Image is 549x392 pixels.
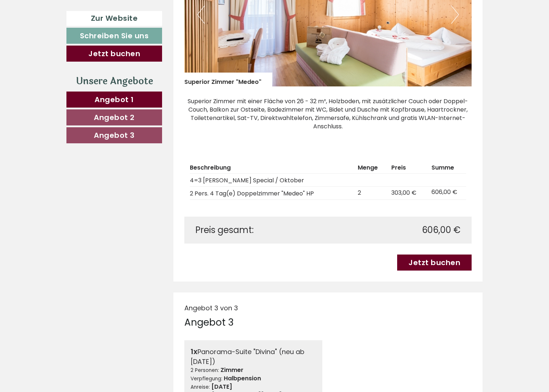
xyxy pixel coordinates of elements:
small: 13:34 [11,35,127,40]
button: Previous [197,5,205,24]
span: Angebot 2 [94,112,135,123]
span: Angebot 3 [94,130,135,140]
button: Next [451,5,459,24]
td: 2 Pers. 4 Tag(e) Doppelzimmer "Medeo" HP [190,187,355,200]
b: Halbpension [224,374,261,383]
th: Beschreibung [190,162,355,174]
p: Superior Zimmer mit einer Fläche von 26 - 32 m², Holzboden, mit zusätzlicher Couch oder Doppel-Co... [184,97,472,131]
th: Menge [355,162,388,174]
b: Zimmer [220,366,243,374]
td: 2 [355,187,388,200]
span: Angebot 3 von 3 [184,303,238,313]
a: Jetzt buchen [397,255,472,271]
a: Jetzt buchen [66,46,162,62]
div: Panorama-Suite "Divina" (neu ab [DATE]) [191,346,316,366]
div: Unsere Angebote [66,74,162,88]
small: Anreise: [191,384,210,391]
a: Schreiben Sie uns [66,28,162,44]
span: 303,00 € [391,189,416,197]
th: Summe [429,162,466,174]
td: 4=3 [PERSON_NAME] Special / Oktober [190,174,355,187]
div: Preis gesamt: [190,224,328,236]
th: Preis [388,162,429,174]
div: Angebot 3 [184,316,234,329]
small: 2 Personen: [191,367,219,374]
span: 606,00 € [422,224,461,236]
a: Zur Website [66,11,162,26]
b: 1x [191,346,197,357]
div: [DATE] [130,5,158,18]
span: Angebot 1 [95,94,134,105]
div: Hotel Goldene Rose [11,21,127,27]
b: [DATE] [211,383,232,391]
div: Superior Zimmer "Medeo" [184,73,272,86]
small: Verpflegung: [191,375,222,382]
button: Senden [235,189,288,205]
div: Guten Tag, wie können wir Ihnen helfen? [5,20,130,42]
td: 606,00 € [429,187,466,200]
